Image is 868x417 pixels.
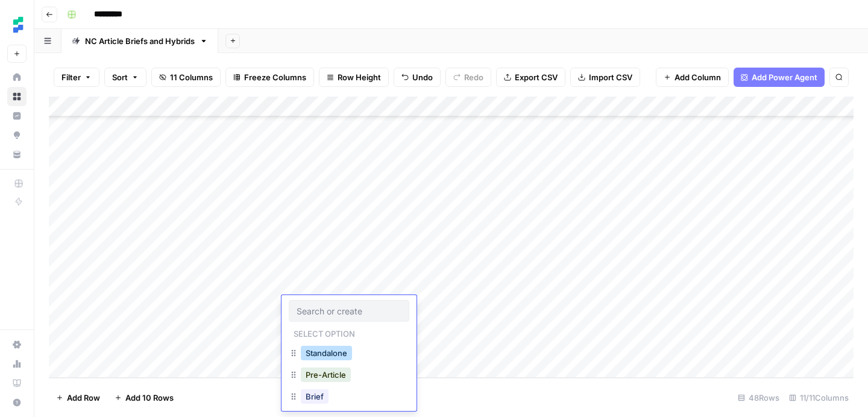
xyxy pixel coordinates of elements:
[7,106,27,126] a: Insights
[61,29,218,53] a: NC Article Briefs and Hybrids
[301,346,352,360] button: Standalone
[7,145,27,164] a: Your Data
[515,71,558,83] span: Export CSV
[7,335,27,354] a: Settings
[7,68,27,87] a: Home
[7,393,27,412] button: Help + Support
[151,68,221,87] button: 11 Columns
[289,365,409,387] div: Pre-Article
[734,68,825,87] button: Add Power Agent
[7,126,27,145] a: Opportunities
[7,374,27,393] a: Learning Hub
[784,388,854,407] div: 11/11 Columns
[752,71,817,83] span: Add Power Agent
[301,389,329,404] button: Brief
[289,325,360,340] p: Select option
[7,10,27,40] button: Workspace: Ten Speed
[7,87,27,106] a: Browse
[104,68,146,87] button: Sort
[733,388,784,407] div: 48 Rows
[496,68,565,87] button: Export CSV
[54,68,99,87] button: Filter
[289,387,409,409] div: Brief
[412,71,433,83] span: Undo
[7,14,29,36] img: Ten Speed Logo
[289,343,409,365] div: Standalone
[675,71,721,83] span: Add Column
[464,71,483,83] span: Redo
[67,392,100,404] span: Add Row
[225,68,314,87] button: Freeze Columns
[656,68,729,87] button: Add Column
[112,71,128,83] span: Sort
[125,392,174,404] span: Add 10 Rows
[61,71,81,83] span: Filter
[338,71,381,83] span: Row Height
[589,71,632,83] span: Import CSV
[170,71,213,83] span: 11 Columns
[107,388,181,407] button: Add 10 Rows
[570,68,640,87] button: Import CSV
[7,354,27,374] a: Usage
[319,68,389,87] button: Row Height
[301,368,351,382] button: Pre-Article
[49,388,107,407] button: Add Row
[244,71,306,83] span: Freeze Columns
[445,68,491,87] button: Redo
[297,305,401,316] input: Search or create
[394,68,441,87] button: Undo
[85,35,195,47] div: NC Article Briefs and Hybrids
